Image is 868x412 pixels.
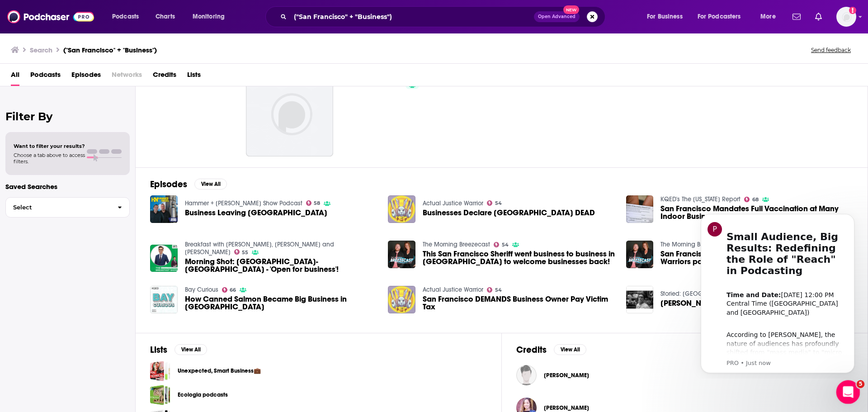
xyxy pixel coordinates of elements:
[185,241,334,256] a: Breakfast with Ryan Huang, Emaad Akhtar and Audrey Siek
[185,209,327,217] span: Business Leaving [GEOGRAPHIC_DATA]
[626,286,654,313] img: Mike Lynch's San Francisco Legacy Business
[423,241,490,248] a: The Morning Breezecast
[150,385,170,405] a: Ecologia podcasts
[495,288,502,292] span: 54
[230,288,236,292] span: 66
[423,295,615,311] a: San Francisco DEMANDS Business Owner Pay Victim Tax
[544,372,589,379] span: [PERSON_NAME]
[7,8,94,25] img: Podchaser - Follow, Share and Rate Podcasts
[752,198,759,202] span: 68
[692,9,754,24] button: open menu
[153,67,176,86] a: Credits
[660,290,741,298] a: Storied: San Francisco
[760,10,776,23] span: More
[314,201,320,205] span: 58
[660,195,741,203] a: KQED's The California Report
[222,287,236,293] a: 66
[150,245,178,272] img: Morning Shot: Singapore-San Francisco - 'Open for business'!
[660,250,853,265] a: San Francisco businesses benefitted from the Warriors parade!
[5,197,130,218] button: Select
[660,299,833,307] span: [PERSON_NAME] San Francisco Legacy Business
[423,209,595,217] a: Businesses Declare San Francisco DEAD
[388,241,415,268] img: This San Francisco Sheriff went business to business in Chinatown to welcome businesses back!
[487,200,502,206] a: 54
[544,404,589,412] a: Laura Waxman
[857,380,865,388] span: 5
[5,110,130,123] h2: Filter By
[150,179,227,190] a: EpisodesView All
[30,46,52,54] h3: Search
[563,5,580,14] span: New
[516,344,547,355] h2: Credits
[155,69,242,156] a: 5
[178,366,261,376] a: Unexpected, Smart Business💼
[516,344,586,355] a: CreditsView All
[150,195,178,223] a: Business Leaving San Francisco
[71,67,101,86] a: Episodes
[112,67,142,86] span: Networks
[423,250,615,265] a: This San Francisco Sheriff went business to business in Chinatown to welcome businesses back!
[647,10,683,23] span: For Business
[660,299,833,307] a: Mike Lynch's San Francisco Legacy Business
[626,241,654,268] img: San Francisco businesses benefitted from the Warriors parade!
[30,67,61,86] a: Podcasts
[185,286,218,294] a: Bay Curious
[306,200,321,206] a: 58
[185,209,327,217] a: Business Leaving San Francisco
[187,67,201,86] span: Lists
[186,9,236,24] button: open menu
[423,209,595,217] span: Businesses Declare [GEOGRAPHIC_DATA] DEAD
[193,10,225,23] span: Monitoring
[14,152,85,165] span: Choose a tab above to access filters.
[150,344,167,355] h2: Lists
[836,7,856,27] button: Show profile menu
[337,69,425,156] a: 31
[388,286,415,313] a: San Francisco DEMANDS Business Owner Pay Victim Tax
[150,179,187,190] h2: Episodes
[544,372,589,379] a: Mark Calvey
[660,205,853,220] a: San Francisco Mandates Full Vaccination at Many Indoor Businesses
[754,9,787,24] button: open menu
[175,344,207,355] button: View All
[178,390,228,400] a: Ecologia podcasts
[150,286,178,313] img: How Canned Salmon Became Big Business in San Francisco
[641,9,694,24] button: open menu
[626,195,654,223] img: San Francisco Mandates Full Vaccination at Many Indoor Businesses
[534,11,580,22] button: Open AdvancedNew
[150,9,180,24] a: Charts
[5,182,130,191] p: Saved Searches
[106,9,151,24] button: open menu
[849,7,856,14] svg: Add a profile image
[185,295,377,311] span: How Canned Salmon Became Big Business in [GEOGRAPHIC_DATA]
[194,179,227,189] button: View All
[544,404,589,412] span: [PERSON_NAME]
[6,204,110,210] span: Select
[687,206,868,379] iframe: Intercom notifications message
[698,10,741,23] span: For Podcasters
[494,242,509,247] a: 54
[185,295,377,311] a: How Canned Salmon Became Big Business in San Francisco
[185,199,302,207] a: Hammer + Nigel Show Podcast
[63,46,157,54] h3: ("San Francisco" + "Business")
[836,7,856,27] span: Logged in as rpearson
[744,197,759,202] a: 68
[150,344,207,355] a: ListsView All
[423,286,483,294] a: Actual Justice Warrior
[516,365,537,385] img: Mark Calvey
[487,287,502,293] a: 54
[274,6,614,27] div: Search podcasts, credits, & more...
[185,258,377,273] span: Morning Shot: [GEOGRAPHIC_DATA]-[GEOGRAPHIC_DATA] - 'Open for business'!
